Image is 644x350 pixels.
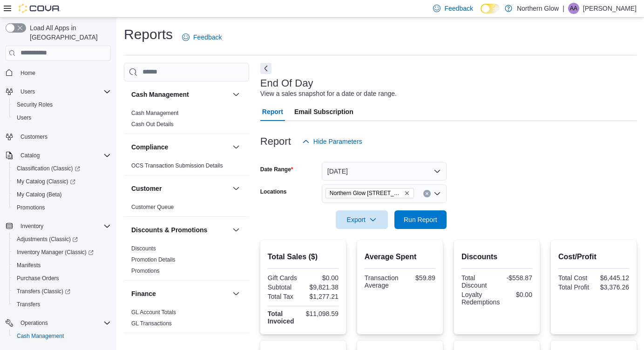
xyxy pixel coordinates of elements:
[131,142,229,152] button: Compliance
[124,160,249,175] div: Compliance
[17,221,111,232] span: Inventory
[596,274,629,282] div: $6,445.12
[330,188,402,198] span: Northern Glow [STREET_ADDRESS][PERSON_NAME]
[558,274,592,282] div: Total Cost
[2,316,115,330] button: Operations
[9,98,115,111] button: Security Roles
[17,288,70,295] span: Transfers (Classic)
[2,130,115,143] button: Customers
[481,13,481,14] span: Dark Mode
[131,225,229,235] button: Discounts & Promotions
[20,88,35,95] span: Users
[434,190,441,197] button: Open list of options
[230,224,242,236] button: Discounts & Promotions
[230,141,242,153] button: Compliance
[131,184,229,193] button: Customer
[13,112,111,123] span: Users
[404,190,410,196] button: Remove Northern Glow 540 Arthur St from selection in this group
[20,133,47,141] span: Customers
[305,293,339,300] div: $1,277.21
[17,86,39,97] button: Users
[596,283,629,291] div: $3,376.26
[13,299,44,310] a: Transfers
[13,234,81,245] a: Adjustments (Classic)
[131,90,229,99] button: Cash Management
[13,260,111,271] span: Manifests
[230,183,242,194] button: Customer
[13,176,111,187] span: My Catalog (Classic)
[268,310,294,325] strong: Total Invoiced
[9,175,115,188] a: My Catalog (Classic)
[402,274,435,282] div: $59.89
[260,89,397,99] div: View a sales snapshot for a date or date range.
[313,137,362,146] span: Hide Parameters
[230,89,242,100] button: Cash Management
[17,150,43,161] button: Catalog
[423,190,431,197] button: Clear input
[9,188,115,201] button: My Catalog (Beta)
[268,251,339,262] h2: Total Sales ($)
[131,90,189,99] h3: Cash Management
[461,274,495,289] div: Total Discount
[13,273,111,284] span: Purchase Orders
[260,78,313,89] h3: End Of Day
[268,293,301,300] div: Total Tax
[19,4,61,13] img: Cova
[131,225,207,235] h3: Discounts & Promotions
[13,330,68,342] a: Cash Management
[13,176,79,187] a: My Catalog (Classic)
[2,66,115,80] button: Home
[124,108,249,134] div: Cash Management
[13,163,84,174] a: Classification (Classic)
[13,202,49,213] a: Promotions
[558,283,592,291] div: Total Profit
[13,273,63,284] a: Purchase Orders
[305,274,339,282] div: $0.00
[2,85,115,98] button: Users
[26,23,111,42] span: Load All Apps in [GEOGRAPHIC_DATA]
[131,309,176,316] a: GL Account Totals
[9,272,115,285] button: Purchase Orders
[178,28,225,47] a: Feedback
[131,320,172,327] a: GL Transactions
[17,67,111,79] span: Home
[17,191,62,198] span: My Catalog (Beta)
[17,332,64,340] span: Cash Management
[17,317,52,329] button: Operations
[13,234,111,245] span: Adjustments (Classic)
[294,102,353,121] span: Email Subscription
[461,291,500,306] div: Loyalty Redemptions
[131,289,229,298] button: Finance
[13,247,111,258] span: Inventory Manager (Classic)
[131,184,162,193] h3: Customer
[17,178,75,185] span: My Catalog (Classic)
[444,4,473,13] span: Feedback
[131,289,156,298] h3: Finance
[20,222,43,230] span: Inventory
[17,301,40,308] span: Transfers
[17,221,47,232] button: Inventory
[17,165,80,172] span: Classification (Classic)
[2,149,115,162] button: Catalog
[20,319,48,327] span: Operations
[268,274,301,282] div: Gift Cards
[260,63,271,74] button: Next
[262,102,283,121] span: Report
[17,204,45,211] span: Promotions
[404,215,437,224] span: Run Report
[13,202,111,213] span: Promotions
[9,111,115,124] button: Users
[481,4,500,13] input: Dark Mode
[298,132,366,151] button: Hide Parameters
[17,131,111,142] span: Customers
[13,286,74,297] a: Transfers (Classic)
[305,310,339,317] div: $11,098.59
[13,112,35,123] a: Users
[124,307,249,333] div: Finance
[17,150,111,161] span: Catalog
[2,220,115,233] button: Inventory
[341,210,382,229] span: Export
[131,110,178,116] a: Cash Management
[13,330,111,342] span: Cash Management
[9,285,115,298] a: Transfers (Classic)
